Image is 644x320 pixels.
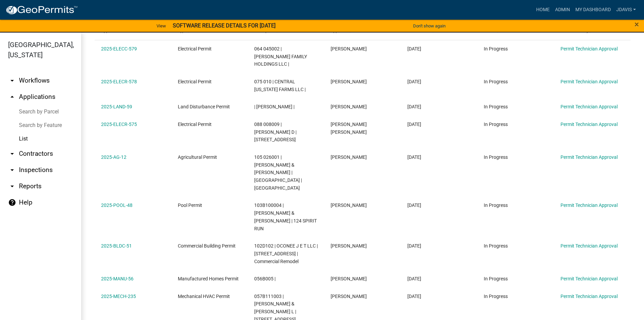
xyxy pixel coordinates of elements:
a: Permit Technician Approval [560,46,618,51]
span: × [635,20,639,29]
span: Commercial Building Permit [178,243,236,249]
span: Mechanical HVAC Permit [178,294,230,299]
i: arrow_drop_down [8,182,16,190]
i: arrow_drop_down [8,150,16,158]
a: 2025-AG-12 [101,154,126,160]
a: 2025-MECH-235 [101,294,136,299]
a: 2025-MANU-56 [101,276,134,281]
a: 2025-ELECR-578 [101,79,137,84]
span: 10/06/2025 [407,122,421,127]
span: Lu Collis [331,79,367,84]
span: Lu Collis [331,46,367,51]
span: In Progress [484,79,508,84]
span: Richard Harp [331,104,367,109]
a: Permit Technician Approval [560,154,618,160]
span: 10/06/2025 [407,243,421,249]
a: 2025-LAND-59 [101,104,132,109]
span: Agricultural Permit [178,154,217,160]
i: arrow_drop_down [8,166,16,174]
span: Jessie David Kennedy [331,122,367,135]
a: My Dashboard [573,3,614,16]
span: In Progress [484,276,508,281]
span: Curtis Cox [331,202,367,208]
span: 088 008009 | KENNEDY JESSIE D | 100 aspenwood ct [254,122,296,143]
span: 103B100004 | YOKLEY ROBERT & VICTORIA | 124 SPIRIT RUN [254,202,317,231]
i: arrow_drop_up [8,93,16,101]
a: 2025-ELECR-575 [101,122,137,127]
span: | Richard R. Harp | [254,104,294,109]
a: View [154,20,169,31]
a: Admin [552,3,573,16]
button: Don't show again [410,20,448,31]
span: 10/06/2025 [407,202,421,208]
span: Electrical Permit [178,46,212,51]
span: Electrical Permit [178,79,212,84]
span: In Progress [484,154,508,160]
button: Close [635,20,639,28]
span: 10/05/2025 [407,294,421,299]
span: David Fotch [331,276,367,281]
span: In Progress [484,243,508,249]
a: Home [533,3,552,16]
span: In Progress [484,202,508,208]
span: 075 010 | CENTRAL GEORGIA FARMS LLC | [254,79,306,92]
span: In Progress [484,46,508,51]
span: Manufactured Homes Permit [178,276,239,281]
span: In Progress [484,294,508,299]
span: Pool Permit [178,202,202,208]
span: Kevin Malcolm [331,243,367,249]
span: 102D102 | OCONEE J E T LLC | 1023 A LAKE OCONEE PKWY | Commercial Remodel [254,243,318,264]
a: Permit Technician Approval [560,202,618,208]
span: In Progress [484,122,508,127]
a: Permit Technician Approval [560,79,618,84]
span: Land Disturbance Permit [178,104,230,109]
span: 10/07/2025 [407,104,421,109]
a: Permit Technician Approval [560,276,618,281]
a: 2025-ELECC-579 [101,46,137,51]
span: 10/06/2025 [407,276,421,281]
a: Permit Technician Approval [560,294,618,299]
span: 056B005 | [254,276,276,281]
span: leticia B holloway [331,154,367,160]
a: Permit Technician Approval [560,122,618,127]
span: 064 045002 | PASCHAL FAMILY HOLDINGS LLC | [254,46,307,67]
span: 10/06/2025 [407,154,421,160]
a: 2025-BLDC-51 [101,243,132,249]
span: 105 026001 | HOLLOWAY KENNETH R & LETICIA B | NEW PHOENIX RD | Pole Barn [254,154,302,191]
a: jdavis [614,3,639,16]
span: 10/08/2025 [407,46,421,51]
a: 2025-POOL-48 [101,202,133,208]
span: Electrical Permit [178,122,212,127]
span: Reginald Ross [331,294,367,299]
i: arrow_drop_down [8,77,16,85]
a: Permit Technician Approval [560,243,618,249]
strong: SOFTWARE RELEASE DETAILS FOR [DATE] [173,22,276,29]
i: help [8,198,16,207]
span: In Progress [484,104,508,109]
a: Permit Technician Approval [560,104,618,109]
span: 10/08/2025 [407,79,421,84]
